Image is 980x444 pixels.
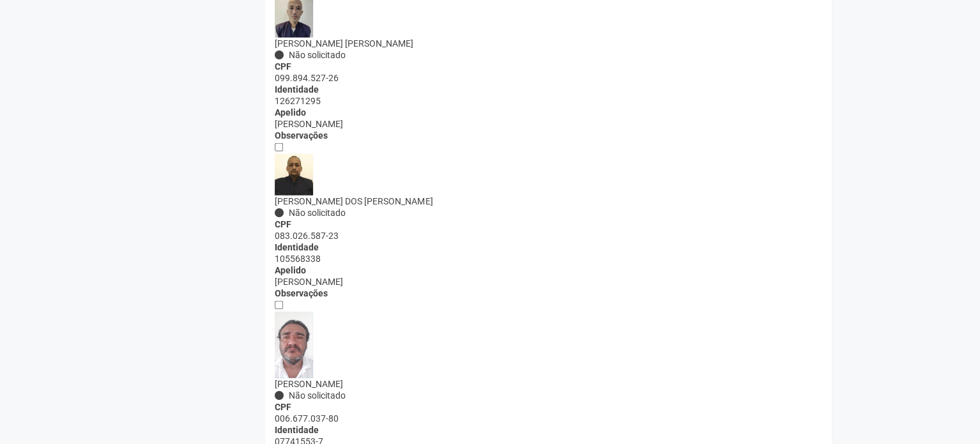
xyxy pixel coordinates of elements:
[289,390,346,401] span: Não solicitado
[275,276,822,287] div: [PERSON_NAME]
[275,61,291,72] strong: CPF
[275,230,822,241] div: 083.026.587-23
[275,95,822,107] div: 126271295
[275,84,319,95] strong: Identidade
[275,130,328,141] strong: Observações
[275,312,313,378] img: user.jpg
[275,265,306,275] strong: Apelido
[275,107,306,118] strong: Apelido
[289,50,346,60] span: Não solicitado
[275,413,822,424] div: 006.677.037-80
[275,378,822,390] div: [PERSON_NAME]
[275,72,822,84] div: 099.894.527-26
[275,195,822,207] div: [PERSON_NAME] DOS [PERSON_NAME]
[275,253,822,264] div: 105568338
[275,219,291,229] strong: CPF
[289,208,346,218] span: Não solicitado
[275,402,291,412] strong: CPF
[275,288,328,298] strong: Observações
[275,425,319,435] strong: Identidade
[275,38,822,49] div: [PERSON_NAME] [PERSON_NAME]
[275,154,313,195] img: user.jpg
[275,242,319,252] strong: Identidade
[275,118,822,130] div: [PERSON_NAME]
